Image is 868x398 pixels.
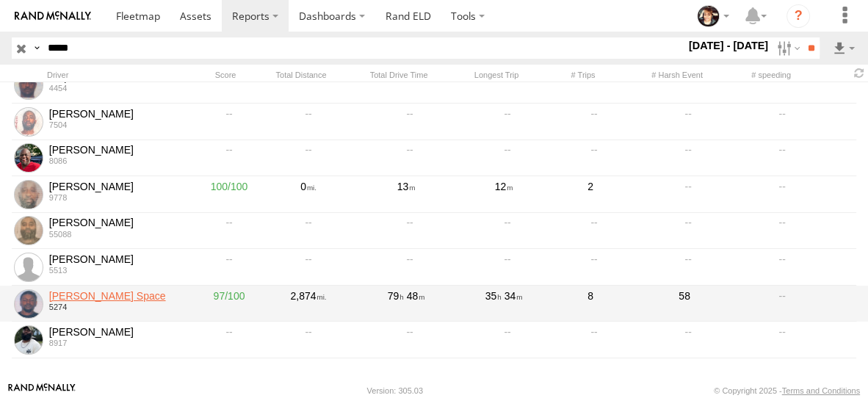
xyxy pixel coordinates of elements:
a: [PERSON_NAME] [49,216,184,229]
a: [PERSON_NAME] Space [49,289,184,303]
div: 7504 [49,120,184,129]
div: 5513 [49,266,184,275]
div: Version: 305.03 [367,386,423,395]
span: 79 [388,290,404,302]
a: Visit our Website [8,383,76,398]
div: Total Drive Time [344,70,454,80]
div: Score [192,70,258,80]
a: [PERSON_NAME] [49,180,184,193]
a: [PERSON_NAME] [49,107,184,120]
div: 58 [640,287,728,321]
div: 4454 [49,84,184,93]
i: ? [786,4,810,28]
div: Driver [47,70,187,80]
div: # Harsh Event [633,70,721,80]
label: Search Filter Options [771,37,803,59]
img: rand-logo.svg [15,11,91,21]
div: Kimberly Robinson [692,5,734,27]
div: # Trips [539,70,627,80]
span: 12 [495,181,513,192]
span: 13 [397,181,416,192]
a: 97 [192,287,266,321]
div: 0 [272,178,345,211]
a: 100 [192,178,266,211]
a: [PERSON_NAME] [49,143,184,156]
div: 9778 [49,193,184,202]
label: [DATE] - [DATE] [686,37,772,54]
label: Search Query [31,37,43,59]
a: 8 [546,287,634,321]
div: 2,874 [272,287,345,321]
span: 35 [485,290,502,302]
div: 8086 [49,156,184,165]
div: Total Distance [264,70,338,80]
a: [PERSON_NAME] [49,325,184,339]
label: Export results as... [831,37,856,59]
span: 48 [407,290,425,302]
div: Longest Trip [460,70,533,80]
div: 5274 [49,303,184,311]
span: Refresh [850,66,868,80]
a: [PERSON_NAME] [49,253,184,266]
div: # speeding [727,70,815,80]
div: © Copyright 2025 - [714,386,860,395]
span: 34 [504,290,523,302]
a: 2 [546,178,634,211]
div: 8917 [49,339,184,347]
a: Terms and Conditions [782,386,860,395]
div: 55088 [49,230,184,239]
